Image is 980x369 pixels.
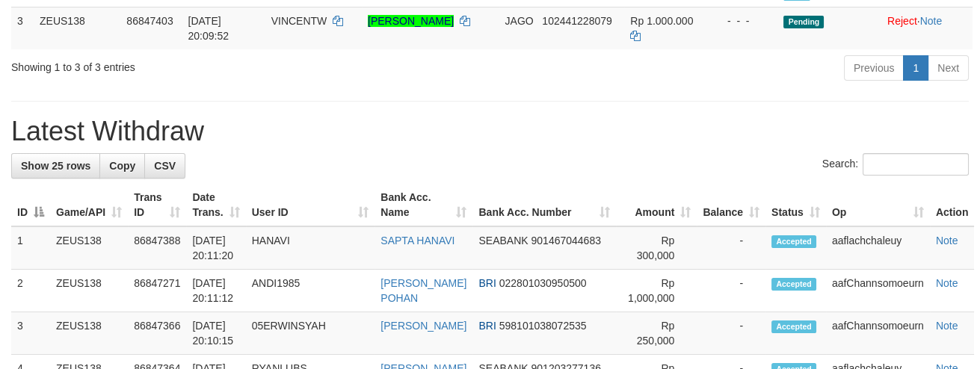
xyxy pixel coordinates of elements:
[936,235,958,246] a: Note
[126,15,173,27] span: 86847403
[380,320,466,332] a: [PERSON_NAME]
[368,15,454,27] a: [PERSON_NAME]
[920,15,943,27] a: Note
[715,13,771,28] div: - - -
[380,235,454,246] a: SAPTA HANAVI
[128,226,186,270] td: 86847388
[505,15,534,27] span: JAGO
[154,160,176,172] span: CSV
[697,270,765,312] td: -
[822,153,969,176] label: Search:
[697,184,765,226] th: Balance: activate to sort column ascending
[380,277,466,304] a: [PERSON_NAME] POHAN
[11,54,397,75] div: Showing 1 to 3 of 3 entries
[246,270,375,312] td: ANDI1985
[246,312,375,355] td: 05ERWINSYAH
[826,184,930,226] th: Op: activate to sort column ascending
[50,184,128,226] th: Game/API: activate to sort column ascending
[186,184,245,226] th: Date Trans.: activate to sort column ascending
[887,15,917,27] a: Reject
[542,15,611,27] span: Copy 102441228079 to clipboard
[246,184,375,226] th: User ID: activate to sort column ascending
[697,226,765,270] td: -
[844,55,904,81] a: Previous
[930,184,975,226] th: Action
[863,153,969,176] input: Search:
[50,270,128,312] td: ZEUS138
[783,16,824,28] span: Pending
[630,15,693,27] span: Rp 1.000.000
[616,270,697,312] td: Rp 1,000,000
[11,270,50,312] td: 2
[186,226,245,270] td: [DATE] 20:11:20
[188,15,229,42] span: [DATE] 20:09:52
[34,7,120,49] td: ZEUS138
[246,226,375,270] td: HANAVI
[186,312,245,355] td: [DATE] 20:10:15
[21,160,90,172] span: Show 25 rows
[50,312,128,355] td: ZEUS138
[186,270,245,312] td: [DATE] 20:11:12
[499,320,587,332] span: Copy 598101038072535 to clipboard
[616,312,697,355] td: Rp 250,000
[128,184,186,226] th: Trans ID: activate to sort column ascending
[50,226,128,270] td: ZEUS138
[11,117,969,146] h1: Latest Withdraw
[616,226,697,270] td: Rp 300,000
[11,7,34,49] td: 3
[826,226,930,270] td: aaflachchaleuy
[936,320,958,332] a: Note
[11,184,50,226] th: ID: activate to sort column descending
[128,270,186,312] td: 86847271
[128,312,186,355] td: 86847366
[616,184,697,226] th: Amount: activate to sort column ascending
[771,278,816,291] span: Accepted
[99,153,145,179] a: Copy
[928,55,969,81] a: Next
[11,226,50,270] td: 1
[478,235,528,246] span: SEABANK
[144,153,185,179] a: CSV
[771,320,816,333] span: Accepted
[109,160,135,172] span: Copy
[499,277,587,289] span: Copy 022801030950500 to clipboard
[478,320,496,332] span: BRI
[531,235,600,246] span: Copy 901467044683 to clipboard
[11,312,50,355] td: 3
[472,184,616,226] th: Bank Acc. Number: activate to sort column ascending
[375,184,472,226] th: Bank Acc. Name: activate to sort column ascending
[881,7,973,49] td: ·
[771,235,816,248] span: Accepted
[765,184,826,226] th: Status: activate to sort column ascending
[478,277,496,289] span: BRI
[936,277,958,289] a: Note
[697,312,765,355] td: -
[271,15,327,27] span: VINCENTW
[903,55,928,81] a: 1
[826,312,930,355] td: aafChannsomoeurn
[11,153,100,179] a: Show 25 rows
[826,270,930,312] td: aafChannsomoeurn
